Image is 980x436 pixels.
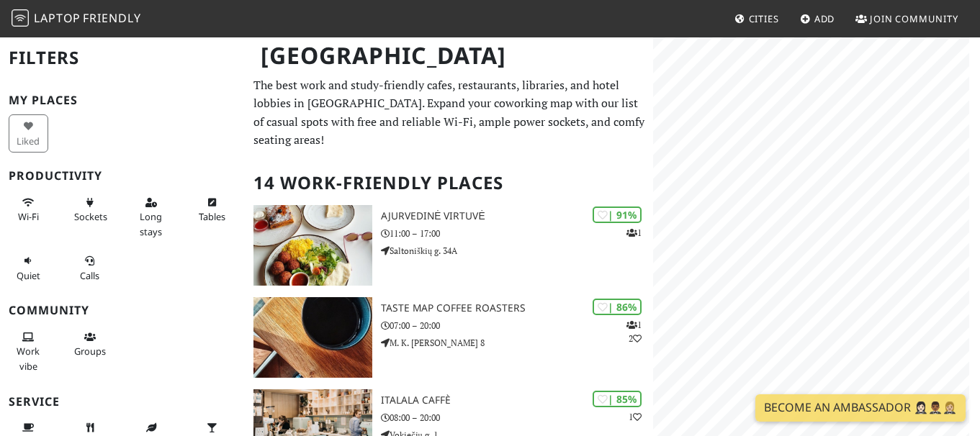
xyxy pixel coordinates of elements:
[17,345,40,372] span: People working
[74,345,106,358] span: Group tables
[253,205,372,286] img: Ajurvedinė virtuvė
[749,12,779,25] span: Cities
[140,210,162,237] span: Long stays
[83,10,140,26] span: Friendly
[381,411,653,424] p: 08:00 – 20:00
[755,394,966,422] a: Become an Ambassador 🤵🏻‍♀️🤵🏾‍♂️🤵🏼‍♀️
[131,191,171,243] button: Long stays
[70,249,109,287] button: Calls
[245,205,653,286] a: Ajurvedinė virtuvė | 91% 1 Ajurvedinė virtuvė 11:00 – 17:00 Saltoniškių g. 34A
[9,36,236,80] h2: Filters
[381,244,653,258] p: Saltoniškių g. 34A
[794,6,841,32] a: Add
[253,297,372,378] img: Taste Map Coffee Roasters
[9,191,48,229] button: Wi-Fi
[850,6,964,32] a: Join Community
[593,391,642,407] div: | 85%
[9,395,236,409] h3: Service
[381,227,653,240] p: 11:00 – 17:00
[12,9,29,27] img: LaptopFriendly
[199,210,225,223] span: Work-friendly tables
[629,410,642,424] p: 1
[74,210,107,223] span: Power sockets
[253,161,644,205] h2: 14 Work-Friendly Places
[80,269,99,282] span: Video/audio calls
[70,191,109,229] button: Sockets
[9,325,48,378] button: Work vibe
[34,10,81,26] span: Laptop
[12,6,141,32] a: LaptopFriendly LaptopFriendly
[249,36,650,76] h1: [GEOGRAPHIC_DATA]
[381,210,653,222] h3: Ajurvedinė virtuvė
[192,191,232,229] button: Tables
[626,226,642,240] p: 1
[381,336,653,350] p: M. K. [PERSON_NAME] 8
[18,210,39,223] span: Stable Wi-Fi
[381,394,653,407] h3: Italala Caffè
[9,304,236,317] h3: Community
[729,6,785,32] a: Cities
[17,269,40,282] span: Quiet
[9,169,236,183] h3: Productivity
[245,297,653,378] a: Taste Map Coffee Roasters | 86% 12 Taste Map Coffee Roasters 07:00 – 20:00 M. K. [PERSON_NAME] 8
[814,12,835,25] span: Add
[593,299,642,315] div: | 86%
[9,249,48,287] button: Quiet
[381,319,653,332] p: 07:00 – 20:00
[70,325,109,363] button: Groups
[593,206,642,223] div: | 91%
[253,76,644,150] p: The best work and study-friendly cafes, restaurants, libraries, and hotel lobbies in [GEOGRAPHIC_...
[381,302,653,314] h3: Taste Map Coffee Roasters
[9,94,236,107] h3: My Places
[870,12,958,25] span: Join Community
[626,318,642,345] p: 1 2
